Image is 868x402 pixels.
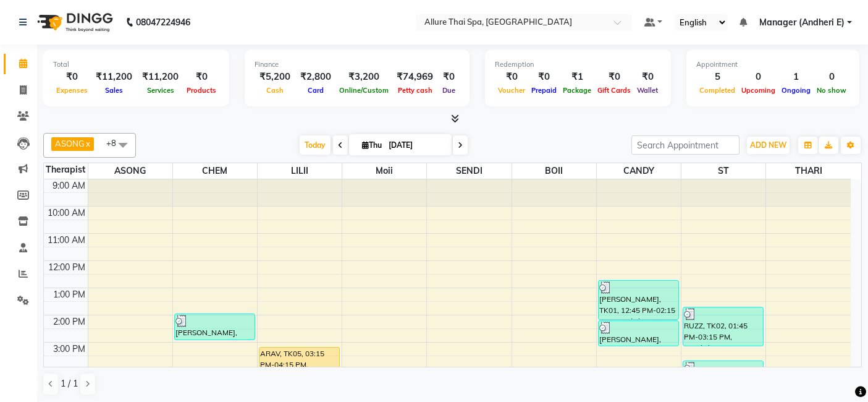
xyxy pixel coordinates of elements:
div: ₹1 [560,70,594,84]
span: ST [681,163,765,179]
span: CHEM [173,163,257,179]
span: Upcoming [738,86,778,95]
span: CANDY [597,163,681,179]
div: 1 [778,70,814,84]
a: x [85,139,90,148]
span: Package [560,86,594,95]
span: THARI [766,163,851,179]
span: Moii [342,163,426,179]
span: Gift Cards [594,86,634,95]
div: RAJIV, TK06, 03:45 PM-04:45 PM, Swedish Massage 60 mins [683,361,763,387]
div: ₹74,969 [392,70,438,84]
span: Thu [359,140,385,150]
span: Expenses [53,86,91,95]
span: ASONG [55,139,85,148]
div: [PERSON_NAME], TK01, 12:45 PM-02:15 PM, Swedish Massage 90 mins [599,281,678,319]
span: Due [439,86,458,95]
div: ARAV, TK05, 03:15 PM-04:15 PM, Balinese Massage 60 mins [259,348,339,373]
span: Today [300,135,331,155]
span: Voucher [495,86,528,95]
div: ₹0 [183,70,219,84]
div: ₹0 [438,70,460,84]
div: ₹0 [594,70,634,84]
span: BOII [512,163,596,179]
button: ADD NEW [747,137,790,154]
span: Ongoing [778,86,814,95]
span: +8 [106,138,125,148]
span: Card [305,86,327,95]
div: ₹11,200 [91,70,137,84]
b: 08047224946 [136,5,190,40]
div: Redemption [495,59,661,70]
input: Search Appointment [631,135,739,155]
span: Services [144,86,177,95]
div: [PERSON_NAME], TK04, 02:15 PM-03:15 PM, Aroma Therapy Massage 60 mins [599,321,678,346]
div: 5 [696,70,738,84]
span: No show [814,86,849,95]
img: logo [32,5,116,40]
div: 3:00 PM [51,343,88,356]
span: 1 / 1 [61,377,78,390]
div: Total [53,59,219,70]
span: LILII [258,163,342,179]
div: ₹0 [634,70,661,84]
input: 2025-09-04 [385,136,447,155]
span: Sales [102,86,126,95]
div: Therapist [44,163,88,176]
div: 9:00 AM [50,179,88,192]
span: Wallet [634,86,661,95]
div: 1:00 PM [51,288,88,301]
div: 10:00 AM [45,207,88,220]
span: ADD NEW [750,140,786,150]
div: [PERSON_NAME], TK03, 02:00 PM-03:00 PM, Swedish Massage 60 mins [175,314,255,340]
div: ₹2,800 [295,70,336,84]
div: ₹0 [528,70,560,84]
div: 2:00 PM [51,315,88,328]
span: SENDI [427,163,511,179]
span: Online/Custom [336,86,392,95]
span: Prepaid [528,86,560,95]
div: Appointment [696,59,849,70]
span: Cash [263,86,287,95]
span: Petty cash [395,86,436,95]
div: Finance [255,59,460,70]
div: 11:00 AM [45,234,88,247]
span: Completed [696,86,738,95]
span: Manager (Andheri E) [759,16,845,29]
div: RUZZ, TK02, 01:45 PM-03:15 PM, Swedish Massage 90 mins [683,307,763,346]
div: 0 [814,70,849,84]
span: ASONG [88,163,172,179]
div: 0 [738,70,778,84]
div: ₹0 [53,70,91,84]
div: 12:00 PM [46,261,88,274]
div: ₹0 [495,70,528,84]
div: ₹11,200 [137,70,183,84]
span: Products [183,86,219,95]
div: ₹3,200 [336,70,392,84]
div: ₹5,200 [255,70,295,84]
